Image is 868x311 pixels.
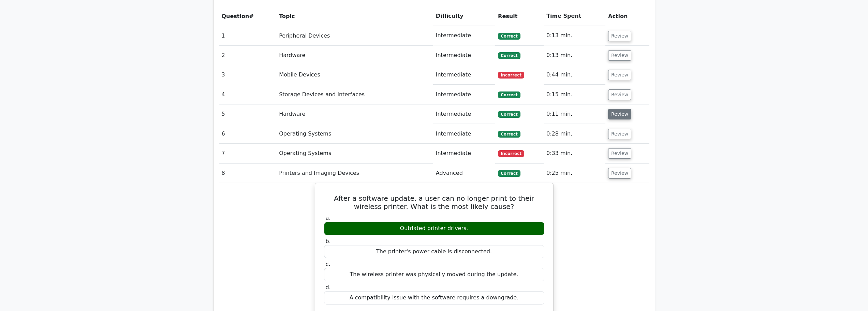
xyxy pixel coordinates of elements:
button: Review [608,109,631,119]
span: Correct [498,111,520,118]
th: Difficulty [433,6,495,26]
td: 6 [219,124,277,144]
td: Advanced [433,164,495,183]
button: Review [608,168,631,179]
th: Result [495,6,544,26]
td: 4 [219,85,277,104]
td: Mobile Devices [276,65,433,85]
th: # [219,6,277,26]
button: Review [608,148,631,159]
div: The wireless printer was physically moved during the update. [324,268,544,281]
span: Incorrect [498,150,524,157]
span: Correct [498,131,520,138]
td: 1 [219,26,277,45]
td: Intermediate [433,26,495,45]
td: 8 [219,164,277,183]
td: Hardware [276,104,433,124]
button: Review [608,50,631,61]
td: Intermediate [433,144,495,163]
td: 0:33 min. [544,144,605,163]
th: Action [605,6,649,26]
td: Intermediate [433,104,495,124]
span: Correct [498,170,520,177]
td: Operating Systems [276,144,433,163]
span: d. [326,284,331,291]
td: 0:11 min. [544,104,605,124]
td: Intermediate [433,124,495,144]
h5: After a software update, a user can no longer print to their wireless printer. What is the most l... [323,194,545,211]
span: Question [222,13,249,19]
button: Review [608,31,631,41]
td: 0:15 min. [544,85,605,104]
button: Review [608,70,631,80]
td: Printers and Imaging Devices [276,164,433,183]
td: Intermediate [433,65,495,85]
td: Peripheral Devices [276,26,433,45]
td: Intermediate [433,46,495,65]
td: 0:25 min. [544,164,605,183]
th: Time Spent [544,6,605,26]
td: Storage Devices and Interfaces [276,85,433,104]
td: 7 [219,144,277,163]
td: 5 [219,104,277,124]
span: b. [326,238,331,244]
div: The printer's power cable is disconnected. [324,245,544,258]
span: Incorrect [498,72,524,79]
div: A compatibility issue with the software requires a downgrade. [324,291,544,305]
th: Topic [276,6,433,26]
span: Correct [498,52,520,59]
button: Review [608,129,631,139]
td: 0:44 min. [544,65,605,85]
td: Hardware [276,46,433,65]
span: Correct [498,91,520,98]
td: 0:28 min. [544,124,605,144]
div: Outdated printer drivers. [324,222,544,235]
span: c. [326,261,330,267]
td: 2 [219,46,277,65]
td: 3 [219,65,277,85]
td: Intermediate [433,85,495,104]
span: a. [326,215,331,221]
td: Operating Systems [276,124,433,144]
span: Correct [498,33,520,40]
td: 0:13 min. [544,46,605,65]
button: Review [608,89,631,100]
td: 0:13 min. [544,26,605,45]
